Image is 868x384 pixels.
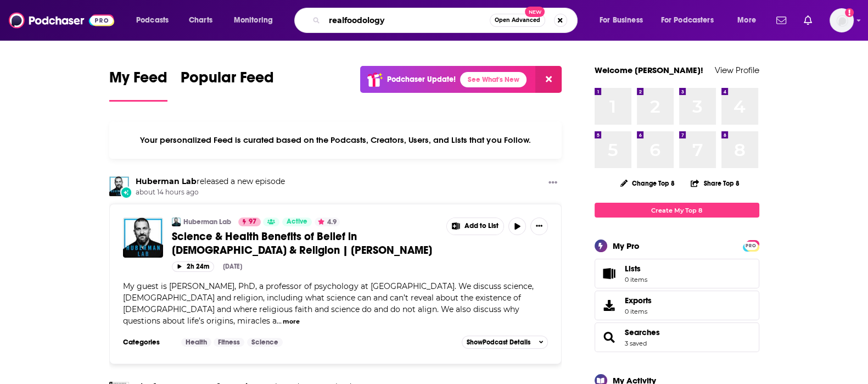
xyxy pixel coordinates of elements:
[530,218,548,235] button: Show More Button
[600,13,643,28] span: For Business
[495,18,540,23] span: Open Advanced
[109,176,129,196] img: Huberman Lab
[614,176,682,190] button: Change Top 8
[464,222,499,230] span: Add to List
[181,68,274,102] a: Popular Feed
[136,13,169,28] span: Podcasts
[181,68,274,93] span: Popular Feed
[387,75,456,84] p: Podchaser Update!
[136,188,285,197] span: about 14 hours ago
[845,8,854,17] svg: Add a profile image
[598,330,620,345] a: Searches
[287,216,307,227] span: Active
[181,338,211,347] a: Health
[172,218,181,226] img: Huberman Lab
[462,336,548,349] button: ShowPodcast Details
[830,8,854,32] span: Logged in as nicole.koremenos
[772,11,791,30] a: Show notifications dropdown
[654,12,730,29] button: open menu
[120,186,132,198] div: New Episode
[136,176,197,186] a: Huberman Lab
[690,172,740,194] button: Share Top 8
[595,203,759,218] a: Create My Top 8
[830,8,854,32] button: Show profile menu
[249,216,256,227] span: 97
[625,264,647,274] span: Lists
[625,264,641,274] span: Lists
[447,218,504,235] button: Show More Button
[613,241,640,251] div: My Pro
[123,281,534,326] span: My guest is [PERSON_NAME], PhD, a professor of psychology at [GEOGRAPHIC_DATA]. We discuss scienc...
[595,65,703,75] a: Welcome [PERSON_NAME]!
[282,218,312,226] a: Active
[744,241,758,249] a: PRO
[136,176,285,187] h3: released a new episode
[234,13,273,28] span: Monitoring
[214,338,244,347] a: Fitness
[525,7,545,17] span: New
[467,338,530,346] span: Show Podcast Details
[595,259,759,288] a: Lists
[226,12,287,29] button: open menu
[592,12,657,29] button: open menu
[324,12,490,29] input: Search podcasts, credits, & more...
[182,12,219,29] a: Charts
[661,13,714,28] span: For Podcasters
[9,10,114,31] img: Podchaser - Follow, Share and Rate Podcasts
[490,14,545,27] button: Open AdvancedNew
[799,11,816,30] a: Show notifications dropdown
[277,316,282,326] span: ...
[109,68,167,102] a: My Feed
[305,8,588,33] div: Search podcasts, credits, & more...
[189,13,212,28] span: Charts
[223,263,242,270] div: [DATE]
[315,218,340,226] button: 4.9
[247,338,283,347] a: Science
[625,296,652,305] span: Exports
[172,230,432,257] span: Science & Health Benefits of Belief in [DEMOGRAPHIC_DATA] & Religion | [PERSON_NAME]
[625,340,647,347] a: 3 saved
[715,65,759,75] a: View Profile
[737,13,756,28] span: More
[128,12,183,29] button: open menu
[744,242,758,250] span: PRO
[172,230,439,257] a: Science & Health Benefits of Belief in [DEMOGRAPHIC_DATA] & Religion | [PERSON_NAME]
[238,218,261,226] a: 97
[544,176,562,190] button: Show More Button
[730,12,770,29] button: open menu
[183,218,231,226] a: Huberman Lab
[625,327,660,337] a: Searches
[598,266,620,281] span: Lists
[595,291,759,320] a: Exports
[123,218,163,258] img: Science & Health Benefits of Belief in God & Religion | Dr. David DeSteno
[123,338,172,347] h3: Categories
[625,308,652,315] span: 0 items
[283,317,300,326] button: more
[598,298,620,313] span: Exports
[109,121,562,159] div: Your personalized Feed is curated based on the Podcasts, Creators, Users, and Lists that you Follow.
[830,8,854,32] img: User Profile
[109,68,167,93] span: My Feed
[625,276,647,283] span: 0 items
[595,322,759,352] span: Searches
[460,72,527,87] a: See What's New
[172,261,214,272] button: 2h 24m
